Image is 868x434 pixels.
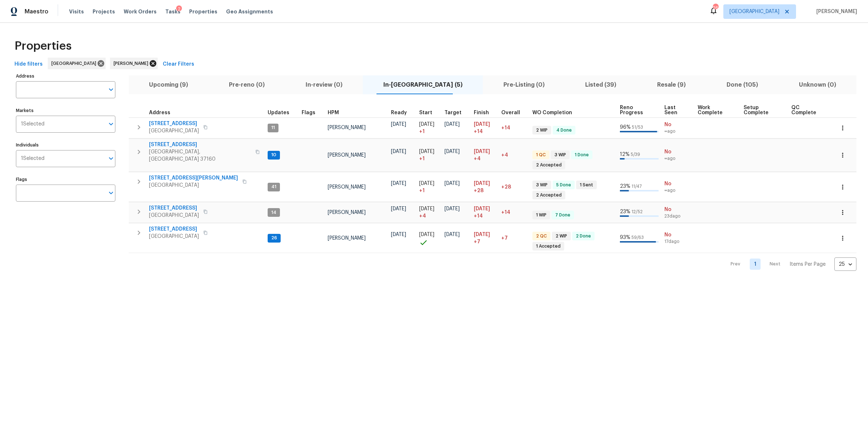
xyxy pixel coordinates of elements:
td: 28 day(s) past target finish date [498,172,529,202]
div: 26 [713,4,718,12]
span: 59 / 63 [631,235,644,240]
span: 51 / 53 [632,125,643,129]
span: [GEOGRAPHIC_DATA] [51,60,99,67]
span: + 1 [419,155,425,162]
span: In-review (0) [290,80,359,90]
span: 2 Accepted [533,162,565,168]
span: 1 WIP [533,212,549,218]
span: 17d ago [664,239,692,245]
span: [DATE] [419,232,434,237]
td: 14 day(s) past target finish date [498,202,529,223]
span: Work Orders [124,8,157,15]
button: Hide filters [12,58,46,71]
span: Properties [189,8,217,15]
span: Properties [14,42,72,50]
span: 3 WIP [552,152,569,158]
span: [PERSON_NAME] [813,8,857,15]
span: 1 Accepted [533,243,563,249]
td: Project started 4 days late [416,202,442,223]
span: 26 [268,235,280,241]
span: [PERSON_NAME] [328,185,366,190]
span: [STREET_ADDRESS] [149,120,199,127]
span: Work Complete [698,105,731,115]
span: [STREET_ADDRESS][PERSON_NAME] [149,174,238,182]
span: [GEOGRAPHIC_DATA] [149,182,238,189]
span: Overall [501,110,520,115]
span: 2 Done [573,233,594,239]
span: Last Seen [664,105,685,115]
span: [DATE] [419,122,434,127]
span: Flags [302,110,315,115]
span: 4 Done [553,127,575,133]
td: Project started 1 days late [416,172,442,202]
td: 4 day(s) past target finish date [498,139,529,172]
span: [PERSON_NAME] [328,125,366,130]
label: Address [16,74,115,78]
span: + 1 [419,128,425,135]
td: Project started on time [416,223,442,253]
span: Unknown (0) [783,80,852,90]
span: [PERSON_NAME] [328,153,366,158]
span: Upcoming (9) [133,80,204,90]
span: No [664,148,692,156]
span: + 4 [419,212,426,220]
a: Goto page 1 [750,259,761,270]
span: Reno Progress [620,105,652,115]
span: Finish [474,110,489,115]
span: No [664,231,692,239]
td: Scheduled to finish 7 day(s) late [471,223,498,253]
span: 93 % [620,235,630,240]
span: 1 Sent [577,182,596,188]
button: Open [106,84,116,95]
td: Scheduled to finish 28 day(s) late [471,172,498,202]
td: Project started 1 days late [416,117,442,138]
span: +4 [474,155,481,162]
span: [STREET_ADDRESS] [149,141,251,148]
span: 1 Done [572,152,592,158]
span: 1 Selected [21,156,44,162]
td: Scheduled to finish 14 day(s) late [471,202,498,223]
span: Maestro [25,8,48,15]
span: +4 [501,153,508,158]
span: [GEOGRAPHIC_DATA] [149,127,199,135]
td: 14 day(s) past target finish date [498,117,529,138]
span: 96 % [620,125,631,130]
span: Geo Assignments [226,8,273,15]
span: 2 WIP [553,233,570,239]
span: [DATE] [419,149,434,154]
span: [DATE] [474,181,490,186]
span: 7 Done [552,212,573,218]
span: 41 [268,184,279,190]
span: [DATE] [444,181,460,186]
span: Hide filters [14,60,43,69]
span: Pre-Listing (0) [487,80,561,90]
span: [GEOGRAPHIC_DATA], [GEOGRAPHIC_DATA] 37160 [149,148,251,163]
span: QC Complete [791,105,822,115]
span: 2 WIP [533,127,550,133]
div: Days past target finish date [501,110,527,115]
span: [DATE] [444,232,460,237]
span: WO Completion [532,110,572,115]
td: Scheduled to finish 4 day(s) late [471,139,498,172]
span: 10 [268,152,279,158]
span: ∞ ago [664,187,692,194]
label: Individuals [16,143,115,147]
span: Clear Filters [163,60,194,69]
button: Open [106,119,116,129]
span: 14 [268,210,279,216]
span: 23 % [620,184,630,189]
label: Markets [16,108,115,113]
span: [GEOGRAPHIC_DATA] [149,212,199,219]
span: [DATE] [391,149,406,154]
span: [DATE] [391,232,406,237]
div: [GEOGRAPHIC_DATA] [48,58,106,69]
span: [DATE] [444,149,460,154]
span: 2 Accepted [533,192,565,198]
nav: Pagination Navigation [724,257,856,271]
span: [DATE] [444,206,460,211]
p: Items Per Page [790,261,826,268]
span: +28 [501,185,511,190]
span: [STREET_ADDRESS] [149,204,199,212]
span: Target [444,110,461,115]
span: [DATE] [444,122,460,127]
